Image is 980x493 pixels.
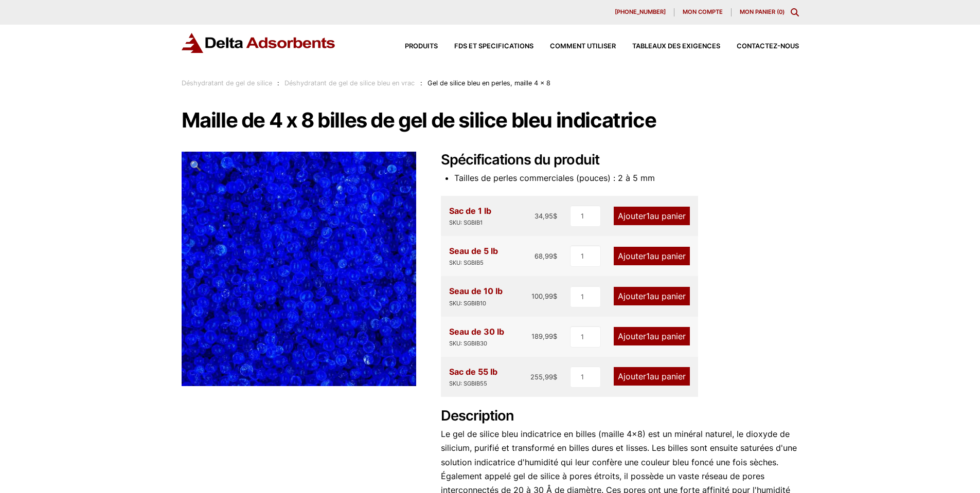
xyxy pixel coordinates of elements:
[646,251,650,261] font: 1
[441,407,514,424] font: Description
[438,43,533,50] a: FDS et spécifications
[553,332,557,340] font: $
[740,8,785,15] a: Mon panier (0)
[618,211,646,221] font: Ajouter
[779,8,782,15] font: 0
[182,152,210,180] a: Voir la galerie d'images en plein écran
[615,8,666,15] font: [PHONE_NUMBER]
[650,291,686,301] font: au panier
[740,8,779,15] font: Mon panier (
[607,8,674,16] a: [PHONE_NUMBER]
[182,107,656,133] font: Maille de 4 x 8 billes de gel de silice bleu indicatrice
[388,43,438,50] a: Produits
[420,79,422,87] font: :
[449,206,491,216] font: Sac de 1 lb
[182,79,272,87] a: Déshydratant de gel de silice
[650,211,686,221] font: au panier
[614,247,690,265] a: Ajouter1au panier
[646,331,650,341] font: 1
[616,43,720,50] a: Tableaux des exigences
[618,371,646,381] font: Ajouter
[449,380,487,387] font: SKU: SGBIB55
[674,8,732,16] a: Mon compte
[550,42,616,50] font: Comment utiliser
[454,42,533,50] font: FDS et spécifications
[449,300,486,307] font: SKU: SGBIB10
[650,251,686,261] font: au panier
[449,259,484,266] font: SKU: SGBIB5
[454,173,655,183] font: Tailles de perles commerciales (pouces) : 2 à 5 mm
[553,292,557,300] font: $
[650,331,686,341] font: au panier
[449,286,503,296] font: Seau de 10 lb
[553,373,557,381] font: $
[449,219,483,226] font: SKU: SGBIB1
[182,33,336,53] img: Adsorbants Delta
[646,371,650,381] font: 1
[449,340,487,347] font: SKU: SGBIB30
[618,331,646,341] font: Ajouter
[618,251,646,261] font: Ajouter
[614,367,690,386] a: Ajouter1au panier
[632,42,720,50] font: Tableaux des exigences
[441,151,599,168] font: Spécifications du produit
[534,252,553,260] font: 68,99
[530,373,553,381] font: 255,99
[782,8,785,15] font: )
[646,291,650,301] font: 1
[531,292,553,300] font: 100,99
[553,252,557,260] font: $
[553,212,557,220] font: $
[190,160,202,171] font: 🔍
[614,207,690,225] a: Ajouter1au panier
[531,332,553,340] font: 189,99
[791,8,799,16] div: Basculer le contenu modal
[618,291,646,301] font: Ajouter
[427,79,550,87] font: Gel de silice bleu en perles, maille 4 x 8
[533,43,616,50] a: Comment utiliser
[614,287,690,305] a: Ajouter1au panier
[683,8,723,15] font: Mon compte
[284,79,415,87] a: Déshydratant de gel de silice bleu en vrac
[737,42,799,50] font: Contactez-nous
[614,327,690,345] a: Ajouter1au panier
[449,246,498,256] font: Seau de 5 lb
[405,42,438,50] font: Produits
[534,212,553,220] font: 34,95
[720,43,799,50] a: Contactez-nous
[449,326,504,337] font: Seau de 30 lb
[449,367,497,377] font: Sac de 55 lb
[650,371,686,381] font: au panier
[277,79,279,87] font: :
[646,211,650,221] font: 1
